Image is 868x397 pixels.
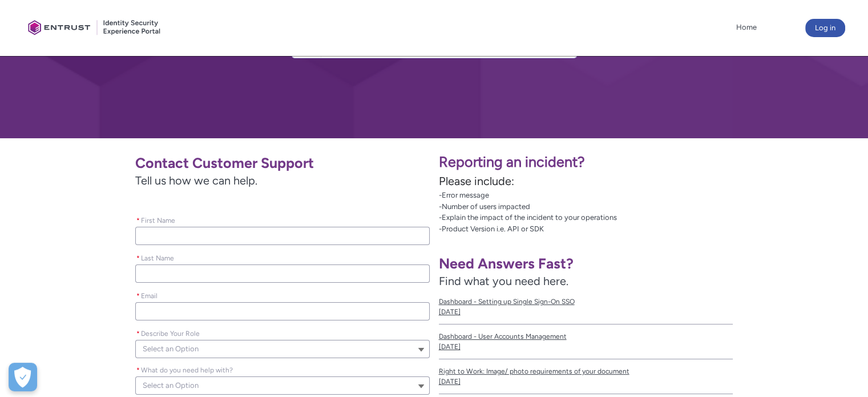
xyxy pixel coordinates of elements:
[135,340,430,358] button: Describe Your Role
[9,363,37,391] button: Open Preferences
[439,190,859,234] p: -Error message -Number of users impacted -Explain the impact of the incident to your operations -...
[143,340,199,358] span: Select an Option
[439,151,859,173] p: Reporting an incident?
[439,255,733,272] h1: Need Answers Fast?
[733,19,760,36] a: Home
[135,376,430,395] button: What do you need help with?
[9,363,37,391] div: Cookie Preferences
[143,377,199,394] span: Select an Option
[439,296,733,307] span: Dashboard - Setting up Single Sign-On SSO
[136,292,140,300] abbr: required
[135,154,430,172] h1: Contact Customer Support
[439,324,733,359] a: Dashboard - User Accounts Management[DATE]
[439,359,733,394] a: Right to Work: Image/ photo requirements of your document[DATE]
[805,19,845,37] button: Log in
[439,308,461,316] lightning-formatted-date-time: [DATE]
[136,216,140,224] abbr: required
[136,366,140,374] abbr: required
[135,251,179,263] label: Last Name
[439,378,461,386] lightning-formatted-date-time: [DATE]
[136,254,140,262] abbr: required
[439,274,568,288] span: Find what you need here.
[439,343,461,351] lightning-formatted-date-time: [DATE]
[439,331,733,342] span: Dashboard - User Accounts Management
[136,330,140,338] abbr: required
[135,363,237,375] label: What do you need help with?
[135,213,180,226] label: First Name
[135,326,204,339] label: Describe Your Role
[135,288,162,301] label: Email
[439,290,733,324] a: Dashboard - Setting up Single Sign-On SSO[DATE]
[439,173,859,190] p: Please include:
[439,366,733,376] span: Right to Work: Image/ photo requirements of your document
[135,172,430,189] span: Tell us how we can help.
